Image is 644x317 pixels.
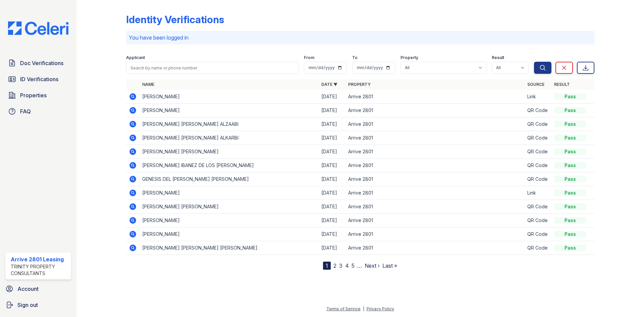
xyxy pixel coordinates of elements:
td: Link [525,90,551,104]
td: Arrive 2801 [345,172,525,186]
td: [DATE] [319,159,345,172]
a: 5 [352,262,355,269]
td: [DATE] [319,241,345,255]
span: … [357,262,362,270]
td: [PERSON_NAME] [140,214,319,227]
div: Pass [554,162,586,169]
span: Doc Verifications [20,59,63,67]
a: ID Verifications [5,72,71,86]
td: [PERSON_NAME] [PERSON_NAME] [140,200,319,214]
a: Sign out [3,298,74,312]
td: Arrive 2801 [345,200,525,214]
td: [DATE] [319,117,345,131]
a: FAQ [5,105,71,118]
div: Pass [554,190,586,196]
td: QR Code [525,145,551,159]
input: Search by name or phone number [126,62,299,74]
div: Pass [554,231,586,237]
div: Pass [554,135,586,141]
div: | [363,306,364,311]
img: CE_Logo_Blue-a8612792a0a2168367f1c8372b55b34899dd931a85d93a1a3d3e32e68fde9ad4.png [3,21,74,35]
a: Name [142,82,154,87]
label: Applicant [126,55,145,60]
label: Property [400,55,418,60]
td: [DATE] [319,104,345,117]
td: [PERSON_NAME] [140,227,319,241]
td: Arrive 2801 [345,131,525,145]
a: Properties [5,89,71,102]
label: From [304,55,314,60]
td: [DATE] [319,90,345,104]
div: Trinity Property Consultants [11,263,68,277]
a: Source [527,82,544,87]
td: [PERSON_NAME] [140,90,319,104]
td: QR Code [525,131,551,145]
div: Pass [554,217,586,224]
a: 3 [339,262,342,269]
div: Arrive 2801 Leasing [11,255,68,263]
td: QR Code [525,227,551,241]
td: [DATE] [319,227,345,241]
td: [PERSON_NAME] IBANEZ DE LOS [PERSON_NAME] [140,159,319,172]
span: Properties [20,91,47,99]
div: Identity Verifications [126,13,224,25]
td: Arrive 2801 [345,227,525,241]
td: Arrive 2801 [345,241,525,255]
td: Arrive 2801 [345,90,525,104]
div: Pass [554,148,586,155]
a: 4 [345,262,349,269]
a: Terms of Service [326,306,361,311]
td: Arrive 2801 [345,214,525,227]
td: Arrive 2801 [345,186,525,200]
a: Date ▼ [321,82,337,87]
td: QR Code [525,117,551,131]
td: [DATE] [319,131,345,145]
td: [PERSON_NAME] [140,104,319,117]
a: Next › [365,262,380,269]
div: Pass [554,93,586,100]
td: QR Code [525,104,551,117]
a: Account [3,282,74,296]
a: 2 [333,262,336,269]
td: QR Code [525,241,551,255]
td: QR Code [525,159,551,172]
td: Arrive 2801 [345,145,525,159]
label: To [352,55,358,60]
span: FAQ [20,107,31,115]
td: Arrive 2801 [345,104,525,117]
a: Doc Verifications [5,56,71,70]
td: [PERSON_NAME] [PERSON_NAME] ALZAABI [140,117,319,131]
span: ID Verifications [20,75,58,83]
td: [PERSON_NAME] [PERSON_NAME] [140,145,319,159]
td: GENESIS DEL [PERSON_NAME] [PERSON_NAME] [140,172,319,186]
a: Result [554,82,570,87]
div: Pass [554,121,586,127]
a: Last » [382,262,397,269]
td: [PERSON_NAME] [PERSON_NAME] [PERSON_NAME] [140,241,319,255]
p: You have been logged in [129,34,592,42]
span: Account [17,285,39,293]
td: Link [525,186,551,200]
a: Property [348,82,371,87]
a: Privacy Policy [367,306,394,311]
td: [DATE] [319,214,345,227]
td: Arrive 2801 [345,117,525,131]
div: Pass [554,107,586,114]
td: QR Code [525,172,551,186]
div: Pass [554,203,586,210]
td: [DATE] [319,172,345,186]
label: Result [492,55,504,60]
span: Sign out [17,301,38,309]
td: QR Code [525,214,551,227]
td: [DATE] [319,145,345,159]
div: 1 [323,262,331,270]
td: [PERSON_NAME] [140,186,319,200]
div: Pass [554,245,586,251]
td: [DATE] [319,200,345,214]
td: [PERSON_NAME] [PERSON_NAME] ALKARBI [140,131,319,145]
td: Arrive 2801 [345,159,525,172]
td: [DATE] [319,186,345,200]
td: QR Code [525,200,551,214]
div: Pass [554,176,586,182]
